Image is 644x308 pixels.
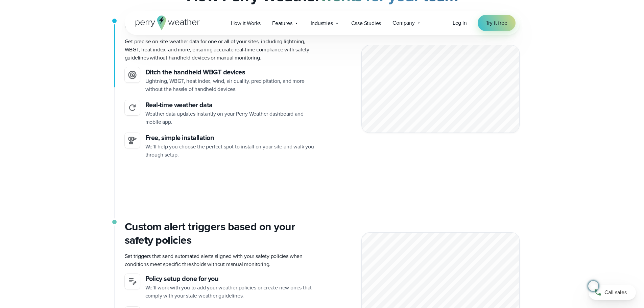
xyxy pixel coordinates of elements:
[453,19,467,27] a: Log in
[145,110,317,126] p: Weather data updates instantly on your Perry Weather dashboard and mobile app.
[145,143,317,159] p: We’ll help you choose the perfect spot to install on your site and walk you through setup.
[604,288,627,297] span: Call sales
[225,16,267,30] a: How it Works
[272,19,292,27] span: Features
[145,77,317,93] p: Lightning, WBGT, heat index, wind, air quality, precipitation, and more without the hassle of han...
[345,16,387,30] a: Case Studies
[486,19,507,27] span: Try it free
[125,252,317,268] p: Set triggers that send automated alerts aligned with your safety policies when conditions meet sp...
[589,285,636,300] a: Call sales
[478,15,516,31] a: Try it free
[311,19,333,27] span: Industries
[351,19,381,27] span: Case Studies
[392,19,415,27] span: Company
[145,133,317,143] h3: Free, simple installation
[125,220,317,247] h3: Custom alert triggers based on your safety policies
[145,274,317,284] h3: Policy setup done for you
[145,284,317,300] p: We’ll work with you to add your weather policies or create new ones that comply with your state w...
[231,19,261,27] span: How it Works
[145,67,317,77] h3: Ditch the handheld WBGT devices
[145,100,317,110] h3: Real-time weather data
[125,38,317,62] p: Get precise on-site weather data for one or all of your sites, including lightning, WBGT, heat in...
[453,19,467,27] span: Log in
